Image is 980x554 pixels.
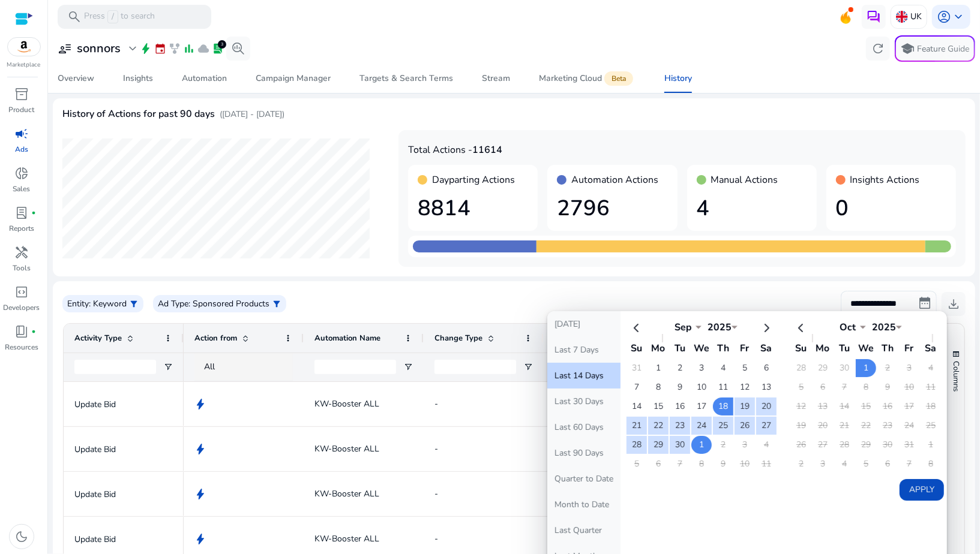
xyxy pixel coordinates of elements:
[434,443,438,454] span: -
[14,245,29,260] span: handyman
[14,127,29,141] span: campaign
[951,10,966,24] span: keyboard_arrow_down
[74,482,173,507] p: Update Bid
[946,297,961,311] span: download
[204,361,215,372] span: All
[434,488,438,499] span: -
[871,41,885,56] span: refresh
[866,37,890,61] button: refresh
[14,87,29,101] span: inventory_2
[697,195,807,221] h1: 4
[918,43,970,55] p: Feature Guide
[711,174,778,186] h4: Manual Actions
[58,74,94,83] div: Overview
[314,392,379,416] span: KW-Booster ALL
[123,74,153,83] div: Insights
[666,321,702,334] div: Sep
[910,6,922,27] p: UK
[140,43,152,55] span: bolt
[197,43,209,55] span: cloud
[866,321,902,334] div: 2025
[547,363,621,389] button: Last 14 Days
[67,10,82,24] span: search
[212,43,224,55] span: lab_profile
[163,362,173,372] button: Open Filter Menu
[547,440,621,466] button: Last 90 Days
[9,104,35,115] p: Product
[434,398,438,410] span: -
[14,529,29,544] span: dark_mode
[434,360,516,374] input: Change Type Filter Input
[418,195,528,221] h1: 8814
[571,174,658,186] h4: Automation Actions
[434,533,438,544] span: -
[194,398,206,410] span: bolt
[702,321,738,334] div: 2025
[850,174,920,186] h4: Insights Actions
[604,71,633,86] span: Beta
[74,333,122,344] span: Activity Type
[188,297,269,310] p: : Sponsored Products
[901,41,915,56] span: school
[182,74,227,83] div: Automation
[7,61,41,70] p: Marketplace
[74,437,173,462] p: Update Bid
[547,492,621,517] button: Month to Date
[58,41,72,56] span: user_attributes
[14,324,29,339] span: book_4
[14,206,29,220] span: lab_profile
[15,144,28,155] p: Ads
[5,342,38,353] p: Resources
[67,297,89,310] p: Entity
[557,195,667,221] h1: 2796
[256,74,331,83] div: Campaign Manager
[434,333,482,344] span: Change Type
[4,302,40,313] p: Developers
[74,360,156,374] input: Activity Type Filter Input
[183,43,195,55] span: bar_chart
[107,10,118,23] span: /
[74,392,173,417] p: Update Bid
[194,533,206,545] span: bolt
[272,299,281,309] span: filter_alt
[900,479,944,501] button: Apply
[158,297,188,310] p: Ad Type
[547,517,621,543] button: Last Quarter
[62,109,215,120] h4: History of Actions for past 90 days
[942,292,966,316] button: download
[664,74,692,83] div: History
[84,10,155,23] p: Press to search
[432,174,515,186] h4: Dayparting Actions
[154,43,166,55] span: event
[194,443,206,455] span: bolt
[547,466,621,492] button: Quarter to Date
[14,285,29,299] span: code_blocks
[314,360,396,374] input: Automation Name Filter Input
[129,299,139,309] span: filter_alt
[472,143,502,156] b: 11614
[13,183,31,194] p: Sales
[539,74,636,83] div: Marketing Cloud
[482,74,510,83] div: Stream
[194,333,237,344] span: Action from
[14,166,29,180] span: donut_small
[74,527,173,552] p: Update Bid
[547,311,621,337] button: [DATE]
[895,35,975,62] button: schoolFeature Guide
[194,488,206,500] span: bolt
[226,37,250,61] button: search_insights
[220,108,284,121] p: ([DATE] - [DATE])
[31,210,36,215] span: fiber_manual_record
[314,333,380,344] span: Automation Name
[830,321,866,334] div: Oct
[408,144,956,156] h4: Total Actions -
[937,10,951,24] span: account_circle
[218,40,226,49] div: 3
[231,41,245,56] span: search_insights
[314,436,379,461] span: KW-Booster ALL
[403,362,413,372] button: Open Filter Menu
[9,223,34,234] p: Reports
[125,41,140,56] span: expand_more
[951,361,961,392] span: Columns
[77,41,121,56] h3: sonnors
